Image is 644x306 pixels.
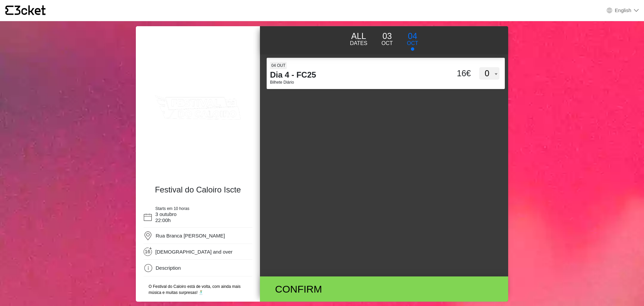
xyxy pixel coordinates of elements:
button: ALL DATES [343,30,374,48]
div: Confirm [270,281,422,297]
span: O Festival do Caloiro está de volta, com ainda mais música e muitas surpresas! 🕺 [149,284,240,295]
span: 16 [145,249,153,256]
div: 16€ [439,67,473,80]
span: Rua Branca [PERSON_NAME] [156,233,225,238]
span: Starts em 10 horas [155,206,189,211]
p: Oct [381,39,393,47]
select: 04 out Dia 4 - FC25 Bilhete Diário 16€ [479,67,499,80]
span: Description [156,265,181,271]
g: {' '} [5,6,13,15]
span: [DEMOGRAPHIC_DATA] and over [155,249,232,255]
p: Bilhete Diário [270,80,439,85]
span: 04 out [270,62,287,69]
button: 04 Oct [400,30,425,51]
h4: Festival do Caloiro Iscte [145,185,251,195]
p: ALL [350,30,367,43]
span: 3 outubro 22:00h [155,211,176,223]
p: 03 [381,30,393,43]
span: + [149,247,152,250]
img: 27e516f2571b4dc0bfe7fd266fa5469d.webp [142,38,254,178]
p: Oct [407,39,418,47]
button: Confirm [260,276,508,302]
p: DATES [350,39,367,47]
button: 03 Oct [374,30,400,48]
p: 04 [407,30,418,43]
h4: Dia 4 - FC25 [270,70,439,80]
